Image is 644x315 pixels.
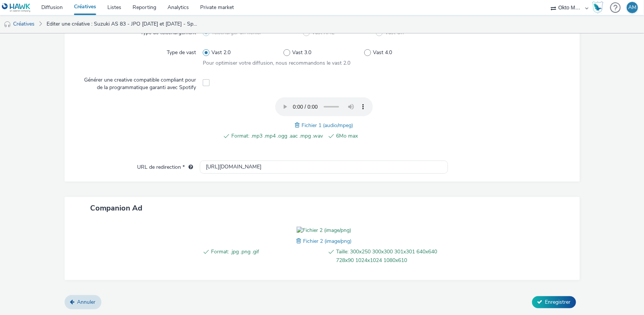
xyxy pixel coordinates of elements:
[77,298,96,306] span: Annuler
[532,296,576,308] button: Enregistrer
[297,227,351,234] img: Fichier 2 (image/png)
[164,46,199,56] label: Type de vast
[592,2,603,14] img: Hawk Academy
[90,203,142,213] span: Companion Ad
[373,49,392,56] span: Vast 4.0
[2,3,31,12] img: undefined Logo
[211,247,323,265] span: Format: .jpg .png .gif
[303,238,351,245] span: Fichier 2 (image/png)
[43,15,204,33] a: Editer une créative : Suzuki AS 83 - JPO [DATE] et [DATE] - Spot 1 - [GEOGRAPHIC_DATA] (copy)
[134,161,196,171] label: URL de redirection *
[212,49,231,56] span: Vast 2.0
[592,2,606,14] a: Hawk Academy
[4,21,11,28] img: audio
[293,49,312,56] span: Vast 3.0
[200,161,448,174] input: url...
[65,295,101,309] a: Annuler
[185,164,193,171] div: L'URL de redirection sera utilisée comme URL de validation avec certains SSP et ce sera l'URL de ...
[628,2,636,13] div: AM
[203,59,350,67] span: Pour optimiser votre diffusion, nous recommandons le vast 2.0
[78,73,199,92] label: Générer une creative compatible compliant pour de la programmatique garanti avec Spotify
[336,247,448,265] span: Taille: 300x250 300x300 301x301 640x640 728x90 1024x1024 1080x610
[302,122,353,129] span: Fichier 1 (audio/mpeg)
[545,298,571,306] span: Enregistrer
[336,132,428,141] span: 6Mo max
[231,132,323,141] span: Format: .mp3 .mp4 .ogg .aac .mpg .wav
